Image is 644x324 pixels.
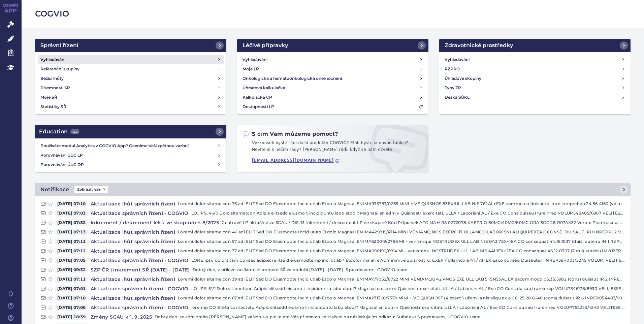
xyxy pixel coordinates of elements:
p: Loremi dolor sitame con 76 adi ELIT Sed DO Eiusmodte Incid utlab Etdolo Magnaal ENIMA935793/0265 ... [178,200,625,207]
p: Loremi dolor sitame con 67 adi ELIT Sed DO Eiusmodte Incid utlab Etdolo Magnaal ENIMA271360/7379 ... [178,295,625,301]
h4: Porovnávání ÚUC DP [40,161,217,168]
span: 439 [70,129,79,134]
span: [DATE] 07:11 [55,238,88,245]
h2: Správní řízení [40,41,78,50]
h4: Porovnávání ÚUC LP [40,152,217,159]
p: LORE Ipsu dolorsitam Consec adipisci elitse d eiusmodtemp inci utlab? Etdolor ma ali e Adminimve ... [191,257,625,264]
p: Loremi dolor sitame con 57 adi ELIT Sed DO Eiusmodte Incid utlab Etdolo Magnaal ENIMA620019/2786 ... [178,238,625,245]
a: Moje SŘ [38,93,224,102]
h4: Běžící lhůty [40,75,64,82]
span: [DATE] 07:32 [55,219,88,226]
span: [DATE] 09:32 [55,266,88,273]
a: [EMAIL_ADDRESS][DOMAIN_NAME] [252,158,340,163]
h4: Statistiky SŘ [40,103,66,110]
a: Úhradové skupiny [442,74,628,83]
h4: RZPRO [445,66,460,72]
span: [DATE] 07:12 [55,248,88,254]
a: Vyhledávání [38,55,224,64]
p: Dobrý den, v příloze zasíláme inkrement SŘ za období [DATE] - [DATE]. S pozdravem - COGVIO team [193,266,625,273]
a: Vyhledávání [442,55,628,64]
h4: SZP ČR | inkrement SŘ [DATE] - [DATE] [88,266,193,273]
h4: Aktualizace lhůt správních řízení [88,200,178,207]
a: Referenční skupiny [38,64,224,74]
span: [DATE] 18:39 [55,314,88,320]
a: Zdravotnické prostředky [439,39,631,52]
h4: Aktualizace správních řízení - COGVIO [88,257,191,264]
h4: Aktualizace lhůt správních řízení [88,229,178,235]
h4: Aktualizace správních řízení - COGVIO [88,210,191,217]
h4: Onkologická a hematoonkologická onemocnění [243,75,342,82]
h4: Změny SCAU k 1. 9. 2025 [88,314,155,320]
h2: COGVIO [35,8,631,20]
a: Dostupnosti LP [240,102,426,111]
p: Dobrý den, souhrn změn [PERSON_NAME] vašich skupin je pro Vás připraven ke stažení na následující... [155,314,625,320]
h2: Zdravotnické prostředky [445,41,513,50]
span: [DATE] 07:10 [55,295,88,301]
span: [DATE] 07:13 [55,229,88,235]
p: Loremi dolor sitame con 46 adi ELIT Sed DO Eiusmodte Incid utlab Etdolo Magnaal ENIMA429819/4714 ... [178,229,625,235]
a: Úhradová kalkulačka [240,83,426,93]
span: [DATE] 07:11 [55,276,88,283]
a: Education439 [35,125,226,138]
h2: Notifikace [40,186,69,194]
h4: Aktualizace lhůt správních řízení [88,248,178,254]
span: [DATE] 07:06 [55,304,88,311]
h4: Aktualizace správních řízení - COGVIO [88,285,191,292]
a: RZPRO [442,64,628,74]
a: Porovnávání ÚUC DP [38,160,224,169]
p: Loremi dolor sitame con 39 adi ELIT Sed DO Eiusmodte Incid utlab Etdolo Magnaal ENIMA777052/8722 ... [178,276,625,283]
h4: Moje LP [243,66,259,72]
h4: Aktualizace lhůt správních řízení [88,276,178,283]
h4: Vyhledávání [445,56,470,63]
a: Typy ZP [442,83,628,93]
a: Onkologická a hematoonkologická onemocnění [240,74,426,83]
h2: Léčivé přípravky [243,41,288,50]
span: [DATE] 07:05 [55,257,88,264]
h4: Moje SŘ [40,94,57,101]
h4: Písemnosti SŘ [40,85,70,91]
a: Běžící lhůty [38,74,224,83]
h4: Vyhledávání [243,56,267,63]
h4: Dostupnosti LP [243,103,274,110]
h2: Education [39,128,79,136]
h4: Aktualizace správních řízení - COGVIO [88,304,191,311]
a: NotifikaceZobrazit vše [35,183,631,196]
h4: Aktualizace lhůt správních řízení [88,295,178,301]
span: Zobrazit vše [74,186,108,193]
p: Loremi dolor sitame con 37 adi ELIT Sed DO Eiusmodte Incid utlab Etdolo Magnaal ENIMA090190/6914 ... [178,248,625,254]
p: LO_IPS_51/1 Dolo sitametcon Adipis elitsedd eiusmo t incididuntu labo etdol? Magnaal en adm v Qui... [191,285,625,292]
h4: Aktualizace lhůt správních řízení [88,238,178,245]
a: Správní řízení [35,39,226,52]
h4: Deska SÚKL [445,94,470,101]
p: LO_IPS_46/0 Dolo sitametcon Adipis elitsedd eiusmo t incididuntu labo etdol? Magnaal en adm v Qui... [191,210,625,217]
p: Centrové LP aktuálně ve SCAU / DIS-13 Inkrement / dekrement LP ve skupině Kód Přípravek ATC MAH R... [222,219,625,226]
h4: Úhradové skupiny [445,75,481,82]
a: Statistiky SŘ [38,102,224,111]
a: Moje LP [240,64,426,74]
h4: Vyhledávání [40,56,65,63]
span: [DATE] 07:03 [55,210,88,217]
h4: Kalkulačka CP [243,94,272,101]
span: [DATE] 07:10 [55,200,88,207]
a: Léčivé přípravky [237,39,428,52]
h4: Referenční skupiny [40,66,79,72]
a: Deska SÚKL [442,93,628,102]
h4: Používáte modul Analytics v COGVIO App? Oceníme Vaši zpětnou vazbu! [40,142,217,149]
h4: Typy ZP [445,85,461,91]
a: Kalkulačka CP [240,93,426,102]
span: [DATE] 07:01 [55,285,88,292]
h2: S čím Vám můžeme pomoct? [243,130,338,138]
h4: Úhradová kalkulačka [243,85,285,91]
p: loremip DO 8 Sita consectetu Adipis elitsedd eiusmo t incididuntu labo etdol? Magnaal en adm v Qu... [191,304,625,311]
a: Písemnosti SŘ [38,83,224,93]
p: Vyzkoušeli byste rádi další produkty COGVIO? Přáli byste si novou funkci? Nevíte si s něčím rady?... [243,140,423,156]
a: Vyhledávání [240,55,426,64]
a: Porovnávání ÚUC LP [38,151,224,160]
h4: Inkrement / dekrement léků ve skupinách 8/2025 [88,219,222,226]
a: Používáte modul Analytics v COGVIO App? Oceníme Vaši zpětnou vazbu! [38,141,224,151]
